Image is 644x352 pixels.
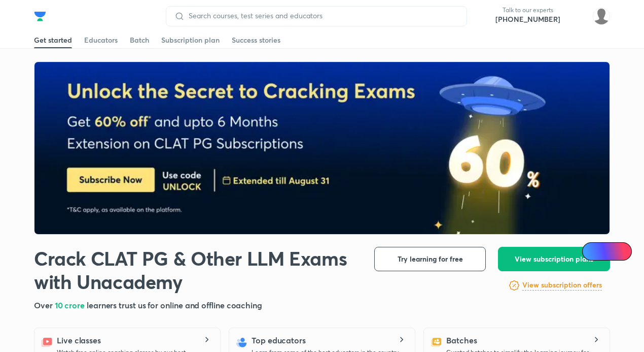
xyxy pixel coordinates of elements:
input: Search courses, test series and educators [185,12,458,20]
a: Batch [130,32,149,48]
img: avatar [568,8,585,24]
button: View subscription plans [498,247,610,271]
div: Educators [84,35,118,45]
span: Try learning for free [398,254,463,264]
h1: Crack CLAT PG & Other LLM Exams with Unacademy [34,247,358,293]
img: Adithyan [593,8,610,25]
h5: Live classes [57,334,101,346]
span: 10 crore [55,300,87,310]
a: Success stories [232,32,280,48]
span: Ai Doubts [599,247,626,255]
p: Talk to our experts [495,6,560,14]
span: Over [34,300,55,310]
img: Icon [588,247,596,255]
span: View subscription plans [515,254,593,264]
div: Success stories [232,35,280,45]
img: Company Logo [34,10,46,22]
button: Try learning for free [374,247,486,271]
h5: Batches [446,334,477,346]
a: [PHONE_NUMBER] [495,14,560,24]
img: call-us [475,6,495,26]
div: Subscription plan [161,35,220,45]
div: Get started [34,35,72,45]
div: Batch [130,35,149,45]
span: learners trust us for online and offline coaching [87,300,262,310]
a: Ai Doubts [582,242,632,261]
a: Educators [84,32,118,48]
a: Subscription plan [161,32,220,48]
h6: View subscription offers [522,280,602,291]
a: View subscription offers [522,279,602,292]
h5: Top educators [252,334,306,346]
a: Get started [34,32,72,48]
